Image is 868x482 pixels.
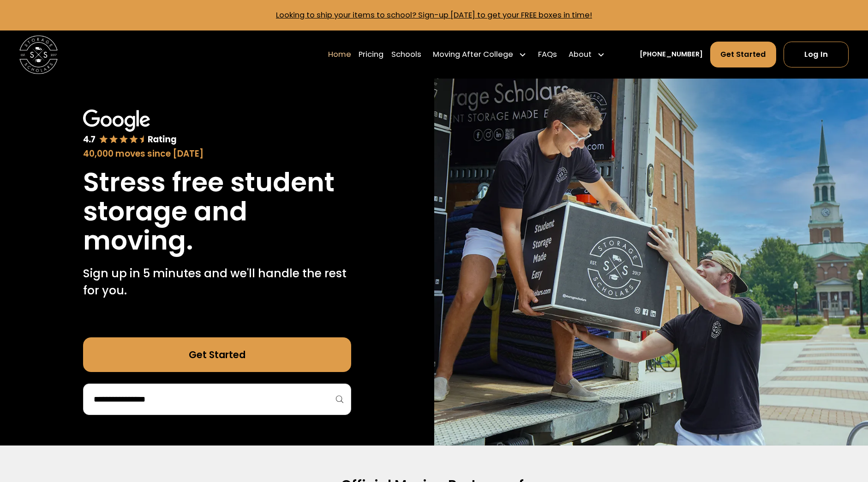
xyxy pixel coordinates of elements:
[276,10,592,20] a: Looking to ship your items to school? Sign-up [DATE] to get your FREE boxes in time!
[359,41,383,68] a: Pricing
[429,41,531,68] div: Moving After College
[83,168,351,255] h1: Stress free student storage and moving.
[538,41,557,68] a: FAQs
[564,41,609,68] div: About
[328,41,351,68] a: Home
[83,147,351,160] div: 40,000 moves since [DATE]
[710,42,776,67] a: Get Started
[433,49,513,61] div: Moving After College
[19,36,58,74] img: Storage Scholars main logo
[784,42,849,67] a: Log In
[83,265,351,299] p: Sign up in 5 minutes and we'll handle the rest for you.
[569,49,592,61] div: About
[83,110,177,146] img: Google 4.7 star rating
[640,49,703,60] a: [PHONE_NUMBER]
[391,41,421,68] a: Schools
[83,337,351,372] a: Get Started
